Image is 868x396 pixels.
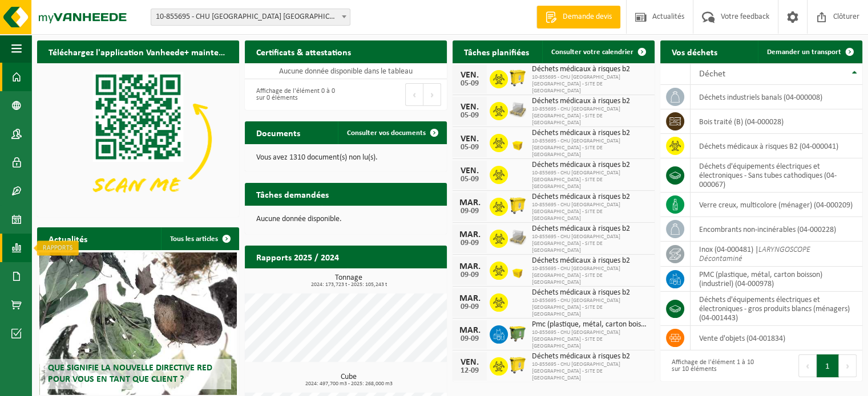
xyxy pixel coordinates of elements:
span: Déchets médicaux à risques b2 [532,161,649,170]
div: 09-09 [458,335,481,343]
h2: Vos déchets [660,40,729,63]
span: Déchets médicaux à risques b2 [532,256,649,266]
span: 10-855695 - CHU [GEOGRAPHIC_DATA] [GEOGRAPHIC_DATA] - SITE DE [GEOGRAPHIC_DATA] [532,234,649,254]
span: Consulter vos documents [347,129,426,137]
div: Affichage de l'élément 0 à 0 sur 0 éléments [251,82,340,107]
h2: Certificats & attestations [245,40,362,63]
span: Demander un transport [767,48,841,56]
span: 10-855695 - CHU [GEOGRAPHIC_DATA] [GEOGRAPHIC_DATA] - SITE DE [GEOGRAPHIC_DATA] [532,329,649,350]
img: LP-PA-00000-WDN-11 [508,228,527,247]
a: Tous les articles [161,227,238,250]
span: Déchets médicaux à risques b2 [532,97,649,106]
div: MAR. [458,326,481,335]
div: MAR. [458,230,481,239]
td: vente d'objets (04-001834) [691,326,862,350]
span: Déchets médicaux à risques b2 [532,224,649,234]
span: Déchets médicaux à risques b2 [532,129,649,138]
span: 10-855695 - CHU [GEOGRAPHIC_DATA] [GEOGRAPHIC_DATA] - SITE DE [GEOGRAPHIC_DATA] [532,138,649,158]
div: VEN. [458,358,481,367]
h2: Actualités [37,227,99,250]
span: 10-855695 - CHU [GEOGRAPHIC_DATA] [GEOGRAPHIC_DATA] - SITE DE [GEOGRAPHIC_DATA] [532,170,649,190]
h3: Tonnage [251,274,447,288]
i: LARYNGOSCOPE Décontaminé [699,246,810,263]
div: Affichage de l'élément 1 à 10 sur 10 éléments [666,353,756,378]
a: Que signifie la nouvelle directive RED pour vous en tant que client ? [39,252,237,395]
div: VEN. [458,166,481,175]
div: 05-09 [458,144,481,152]
a: Demande devis [536,6,620,28]
div: 09-09 [458,239,481,247]
p: Vous avez 1310 document(s) non lu(s). [256,154,435,162]
span: Déchet [699,70,725,79]
td: bois traité (B) (04-000028) [691,109,862,134]
span: 10-855695 - CHU [GEOGRAPHIC_DATA] [GEOGRAPHIC_DATA] - SITE DE [GEOGRAPHIC_DATA] [532,361,649,382]
div: MAR. [458,262,481,271]
img: LP-PA-00000-WDN-11 [508,100,527,120]
img: WB-0770-HPE-YW-14 [508,196,527,215]
img: WB-1100-HPE-GN-50 [508,324,527,343]
span: Demande devis [560,11,615,23]
h2: Téléchargez l'application Vanheede+ maintenant! [37,40,239,63]
img: Download de VHEPlus App [37,63,239,215]
a: Consulter vos documents [338,121,446,144]
div: 05-09 [458,112,481,120]
img: LP-SB-00030-HPE-22 [508,132,527,152]
div: MAR. [458,198,481,207]
button: Next [839,354,857,377]
div: VEN. [458,134,481,144]
div: 09-09 [458,207,481,215]
span: Déchets médicaux à risques b2 [532,288,649,297]
span: Consulter votre calendrier [551,48,633,56]
h3: Cube [251,373,447,387]
span: Déchets médicaux à risques b2 [532,65,649,74]
td: encombrants non-incinérables (04-000228) [691,217,862,242]
span: 10-855695 - CHU [GEOGRAPHIC_DATA] [GEOGRAPHIC_DATA] - SITE DE [GEOGRAPHIC_DATA] [532,297,649,318]
span: 10-855695 - CHU [GEOGRAPHIC_DATA] [GEOGRAPHIC_DATA] - SITE DE [GEOGRAPHIC_DATA] [532,74,649,95]
h2: Tâches planifiées [453,40,540,63]
td: déchets industriels banals (04-000008) [691,85,862,109]
td: déchets d'équipements électriques et électroniques - gros produits blancs (ménagers) (04-001443) [691,292,862,326]
button: 1 [817,354,839,377]
span: Que signifie la nouvelle directive RED pour vous en tant que client ? [48,364,212,383]
span: 10-855695 - CHU UCL NAMUR - SITE DE MONT-GODINNE - YVOIR [151,9,350,25]
span: Déchets médicaux à risques b2 [532,352,649,361]
span: 10-855695 - CHU UCL NAMUR - SITE DE MONT-GODINNE - YVOIR [151,9,350,26]
td: verre creux, multicolore (ménager) (04-000209) [691,193,862,217]
td: déchets médicaux à risques B2 (04-000041) [691,134,862,158]
h2: Documents [245,121,312,144]
div: VEN. [458,103,481,112]
span: 10-855695 - CHU [GEOGRAPHIC_DATA] [GEOGRAPHIC_DATA] - SITE DE [GEOGRAPHIC_DATA] [532,202,649,222]
a: Consulter les rapports [348,268,446,291]
span: 10-855695 - CHU [GEOGRAPHIC_DATA] [GEOGRAPHIC_DATA] - SITE DE [GEOGRAPHIC_DATA] [532,106,649,126]
a: Demander un transport [758,40,861,63]
p: Aucune donnée disponible. [256,215,435,223]
button: Previous [798,354,817,377]
h2: Tâches demandées [245,183,340,205]
td: inox (04-000481) | [691,242,862,267]
div: VEN. [458,71,481,80]
div: 05-09 [458,175,481,183]
div: MAR. [458,294,481,303]
td: Aucune donnée disponible dans le tableau [245,63,447,79]
h2: Rapports 2025 / 2024 [245,246,350,268]
button: Previous [405,83,423,106]
td: déchets d'équipements électriques et électroniques - Sans tubes cathodiques (04-000067) [691,158,862,193]
span: 10-855695 - CHU [GEOGRAPHIC_DATA] [GEOGRAPHIC_DATA] - SITE DE [GEOGRAPHIC_DATA] [532,266,649,286]
div: 09-09 [458,303,481,311]
img: WB-0770-HPE-YW-14 [508,356,527,375]
td: PMC (plastique, métal, carton boisson) (industriel) (04-000978) [691,267,862,292]
span: 2024: 497,700 m3 - 2025: 268,000 m3 [251,381,447,387]
img: LP-SB-00030-HPE-22 [508,260,527,279]
div: 09-09 [458,271,481,279]
div: 12-09 [458,367,481,375]
button: Next [423,83,441,106]
div: 05-09 [458,80,481,88]
img: WB-0770-HPE-YW-14 [508,68,527,88]
span: Déchets médicaux à risques b2 [532,193,649,202]
span: Pmc (plastique, métal, carton boisson) (industriel) [532,320,649,329]
a: Consulter votre calendrier [542,40,653,63]
span: 2024: 173,723 t - 2025: 105,243 t [251,282,447,288]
